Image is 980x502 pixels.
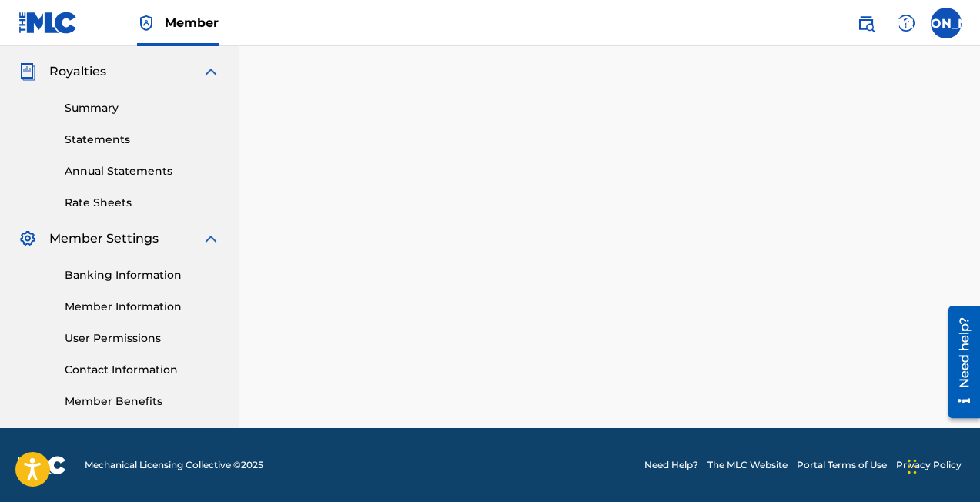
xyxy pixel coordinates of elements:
[891,8,921,38] div: Help
[18,229,37,248] img: Member Settings
[635,25,980,502] iframe: Chat Widget
[908,443,917,490] div: Drag
[937,296,980,427] iframe: Resource Center
[165,14,219,32] span: Member
[85,458,263,472] span: Mechanical Licensing Collective © 2025
[202,229,220,248] img: expand
[857,14,875,32] img: search
[65,393,220,410] a: Member Benefits
[49,229,159,248] span: Member Settings
[851,8,881,38] a: Public Search
[65,330,220,346] a: User Permissions
[65,100,220,116] a: Summary
[65,163,220,179] a: Annual Statements
[65,195,220,211] a: Rate Sheets
[18,456,66,474] img: logo
[65,299,220,315] a: Member Information
[65,362,220,378] a: Contact Information
[18,62,37,81] img: Royalties
[49,62,106,81] span: Royalties
[65,267,220,283] a: Banking Information
[18,12,78,34] img: MLC Logo
[65,132,220,148] a: Statements
[931,8,962,38] div: User Menu
[897,14,915,32] img: help
[137,14,156,32] img: Top Rightsholder
[202,62,220,81] img: expand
